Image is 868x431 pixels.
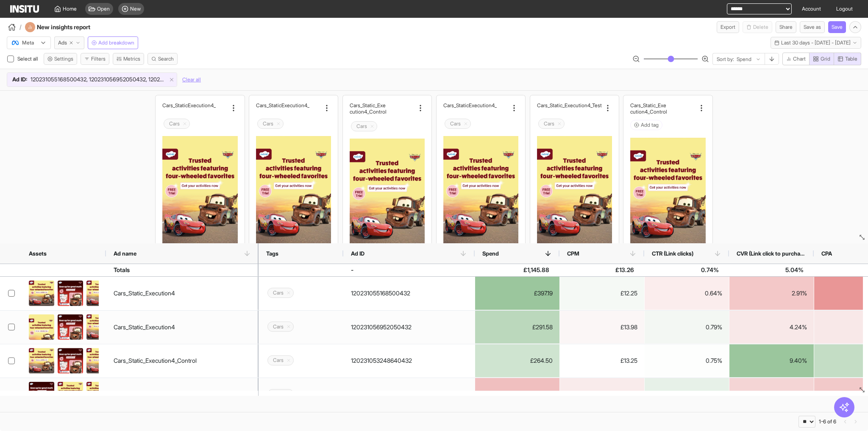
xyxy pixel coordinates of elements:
[356,123,367,130] h2: Cars
[182,121,187,126] svg: Delete tag icon
[645,264,729,276] div: 0.74%
[644,243,729,264] div: CTR (Link clicks)
[63,6,77,12] span: Home
[729,344,814,377] div: 9.40%
[29,250,47,257] span: Assets
[781,39,851,46] span: Last 30 days - [DATE] - [DATE]
[17,56,40,62] span: Select all
[169,120,180,127] h2: Cars
[475,243,559,264] div: Spend
[538,119,565,129] div: Delete tag
[58,39,67,46] span: Ads
[273,289,284,296] h2: Cars
[267,356,294,366] div: Delete tag
[351,386,411,403] div: 120231053476570432
[821,250,832,257] span: CPA
[560,277,644,310] div: £12.25
[737,250,806,257] span: CVR (Link click to purchase)
[475,264,559,276] div: £1,145.88
[54,36,84,49] button: Ads
[7,22,22,32] button: /
[743,21,772,33] button: Delete
[54,56,73,62] span: Settings
[845,56,857,62] span: Table
[98,39,134,46] span: Add breakdown
[97,6,110,12] span: Open
[821,56,830,62] span: Grid
[729,264,814,276] div: 5.04%
[286,324,291,329] svg: Delete tag icon
[771,37,861,49] button: Last 30 days - [DATE] - [DATE]
[114,264,130,276] div: Totals
[263,120,273,127] h2: Cars
[717,21,739,33] button: Export
[560,311,644,344] div: £13.98
[273,323,284,330] h2: Cars
[114,285,175,302] div: Cars_Static_Execution4
[10,5,39,13] img: Logo
[475,378,559,411] div: £99.91
[819,418,836,425] div: 1-6 of 6
[162,102,188,108] h2: Cars_Static
[370,124,375,129] svg: Delete tag icon
[351,264,353,276] div: -
[113,53,144,65] button: Metrics
[276,121,281,126] svg: Delete tag icon
[114,386,175,403] div: Cars_Static_Execution4
[257,119,284,129] div: Delete tag
[445,119,471,129] div: Delete tag
[25,22,113,32] div: New insights report
[729,277,814,310] div: 2.91%
[182,72,201,87] button: Clear all
[114,319,175,336] div: Cars_Static_Execution4
[475,277,559,310] div: £397.19
[834,53,861,65] button: Table
[88,36,138,49] button: Add breakdown
[443,102,508,108] div: Cars_Static_Execution4
[800,21,825,33] button: Save as
[469,102,497,108] h2: _Execution4
[130,6,141,12] span: New
[645,344,729,377] div: 0.75%
[482,250,499,257] span: Spend
[652,250,693,257] span: CTR (Link clicks)
[645,311,729,344] div: 0.79%
[7,73,177,86] div: Ad ID:120231055168500432, 120231056952050432, 120231053248640432, 120231053476570432, 12023105204...
[557,121,562,126] svg: Delete tag icon
[782,53,810,65] button: Chart
[114,250,136,257] span: Ad name
[158,56,174,62] span: Search
[266,250,278,257] span: Tags
[793,56,806,62] span: Chart
[267,322,294,332] div: Delete tag
[12,75,27,84] span: Ad ID :
[351,319,412,336] div: 120231056952050432
[630,108,667,115] h2: cution4_Control
[351,285,410,302] div: 120231055168500432
[630,102,695,115] div: Cars_Static_Execution4_Control
[630,102,666,108] h2: Cars_Static_Exe
[776,21,796,33] button: Share
[267,389,294,399] div: Delete tag
[560,378,644,411] div: £15.10
[44,53,77,65] button: Settings
[743,21,772,33] span: You cannot delete a preset report.
[81,53,109,65] button: Filters
[641,122,659,128] span: Add tag
[537,102,570,108] h2: Cars_Static_Ex
[475,311,559,344] div: £291.58
[350,102,415,115] div: Cars_Static_Execution4_Control
[147,53,178,65] button: Search
[645,277,729,310] div: 0.64%
[31,75,166,84] span: 120231055168500432, 120231056952050432, 120231053248640432, 120231053476570432, 12023105204283043...
[567,250,579,257] span: CPM
[343,243,475,264] div: Ad ID
[560,264,644,276] div: £13.26
[809,53,834,65] button: Grid
[188,102,216,108] h2: _Execution4
[286,290,291,295] svg: Delete tag icon
[350,102,386,108] h2: Cars_Static_Exe
[560,344,644,377] div: £13.25
[114,352,197,369] div: Cars_Static_Execution4_Control
[729,311,814,344] div: 4.24%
